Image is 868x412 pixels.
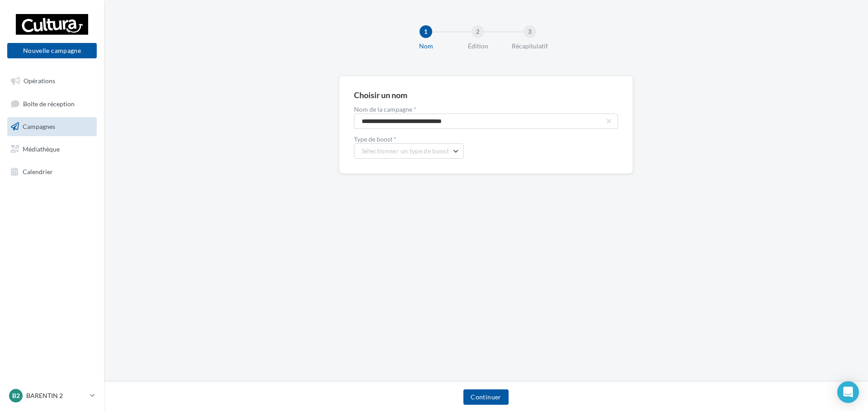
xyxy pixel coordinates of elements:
[397,42,455,51] div: Nom
[501,42,559,51] div: Récapitulatif
[5,94,99,114] a: Boîte de réception
[24,77,55,85] span: Opérations
[354,143,464,159] button: Sélectionner un type de boost
[463,389,508,405] button: Continuer
[449,42,507,51] div: Édition
[12,391,20,400] span: B2
[837,381,859,403] div: Open Intercom Messenger
[23,167,53,175] span: Calendrier
[354,136,618,142] label: Type de boost *
[5,71,99,90] a: Opérations
[5,162,99,181] a: Calendrier
[23,99,75,107] span: Boîte de réception
[472,25,484,38] div: 2
[23,145,60,153] span: Médiathèque
[26,391,86,400] p: BARENTIN 2
[23,123,55,130] span: Campagnes
[5,117,99,136] a: Campagnes
[354,91,618,99] div: Choisir un nom
[354,106,618,113] label: Nom de la campagne *
[420,25,432,38] div: 1
[5,140,99,159] a: Médiathèque
[7,43,97,58] button: Nouvelle campagne
[7,387,97,404] a: B2 BARENTIN 2
[362,147,449,155] span: Sélectionner un type de boost
[524,25,536,38] div: 3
